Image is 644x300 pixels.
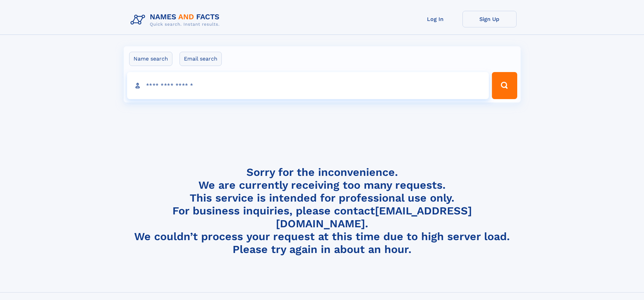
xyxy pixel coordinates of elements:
[129,52,172,66] label: Name search
[180,52,222,66] label: Email search
[127,72,489,99] input: search input
[128,11,225,29] img: Logo Names and Facts
[462,11,517,27] a: Sign Up
[408,11,462,27] a: Log In
[492,72,517,99] button: Search Button
[128,166,517,256] h4: Sorry for the inconvenience. We are currently receiving too many requests. This service is intend...
[276,204,472,230] a: [EMAIL_ADDRESS][DOMAIN_NAME]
